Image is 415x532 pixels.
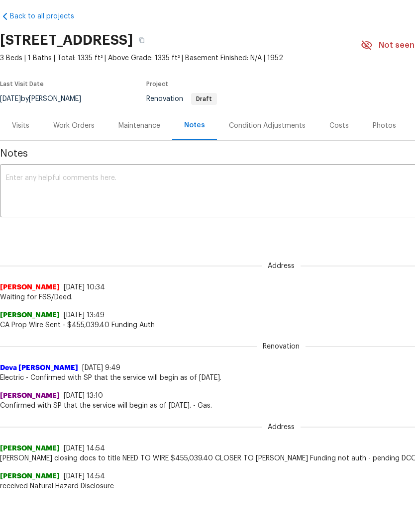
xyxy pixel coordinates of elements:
div: Notes [184,120,205,130]
div: Work Orders [53,121,95,131]
span: Project [146,81,168,87]
div: Photos [373,121,396,131]
span: Renovation [146,95,217,102]
div: Visits [12,121,29,131]
div: Maintenance [118,121,160,131]
div: Costs [329,121,349,131]
span: Address [262,422,301,432]
span: [DATE] 9:49 [82,364,120,371]
span: [DATE] 13:49 [64,312,104,319]
span: Renovation [257,342,306,352]
button: Copy Address [133,31,151,49]
span: Address [262,261,301,271]
span: [DATE] 14:54 [64,445,105,452]
span: [DATE] 13:10 [64,392,103,399]
span: [DATE] 14:54 [64,473,105,480]
span: [DATE] 10:34 [64,284,105,291]
div: Condition Adjustments [229,121,306,131]
span: Draft [192,96,216,102]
